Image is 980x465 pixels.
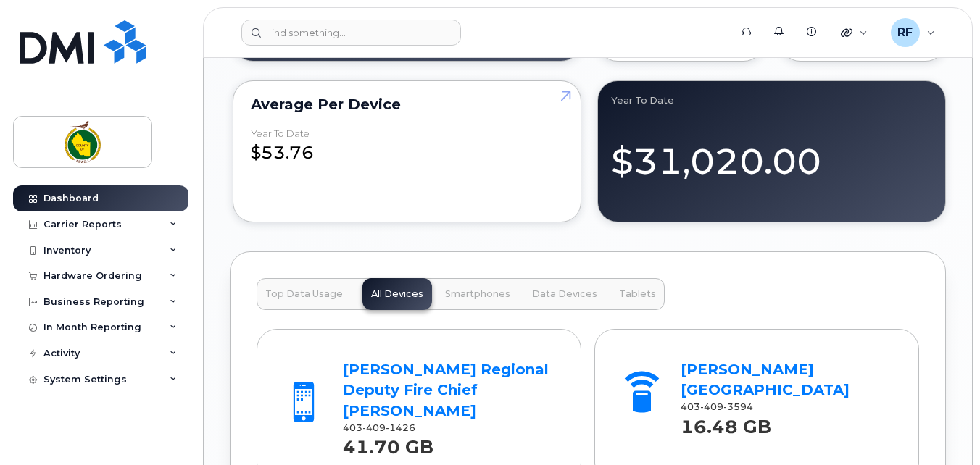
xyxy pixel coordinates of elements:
[610,278,665,310] button: Tablets
[611,124,932,187] div: $31,020.00
[611,94,932,106] div: Year to Date
[251,99,563,110] div: Average per Device
[831,18,878,47] div: Quicklinks
[386,422,415,433] span: 1426
[723,401,753,412] span: 3594
[681,361,850,399] a: [PERSON_NAME][GEOGRAPHIC_DATA]
[881,18,945,47] div: Roberta Fernell
[343,422,415,433] span: 403
[343,361,549,419] a: [PERSON_NAME] Regional Deputy Fire Chief [PERSON_NAME]
[241,20,461,46] input: Find something...
[257,278,352,310] button: Top Data Usage
[362,422,386,433] span: 409
[532,288,597,300] span: Data Devices
[251,128,310,139] div: Year to Date
[619,288,656,300] span: Tablets
[700,401,723,412] span: 409
[251,128,563,166] div: $53.76
[681,408,771,437] strong: 16.48 GB
[436,278,519,310] button: Smartphones
[445,288,510,300] span: Smartphones
[265,288,343,300] span: Top Data Usage
[523,278,606,310] button: Data Devices
[897,24,913,41] span: RF
[343,428,433,458] strong: 41.70 GB
[681,401,753,412] span: 403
